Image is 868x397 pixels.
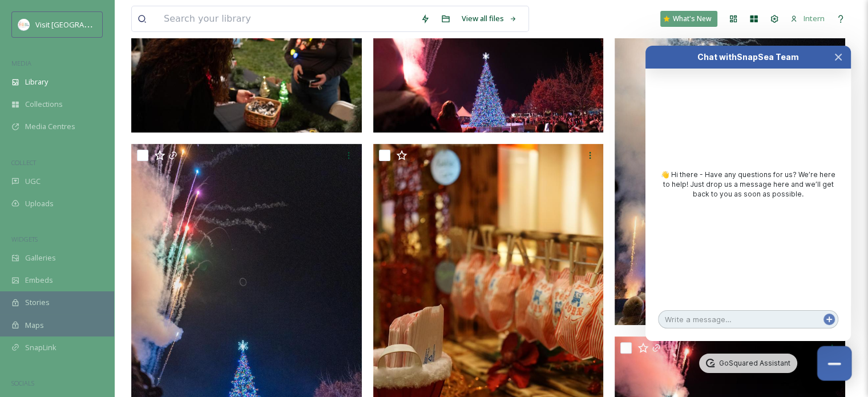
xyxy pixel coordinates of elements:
[25,297,50,308] span: Stories
[158,6,415,31] input: Search your library
[25,121,75,132] span: Media Centres
[25,252,56,263] span: Galleries
[11,235,38,243] span: WIDGETS
[666,51,830,63] div: Chat with SnapSea Team
[456,7,523,30] a: View all files
[699,354,797,373] a: GoSquared Assistant
[25,99,63,110] span: Collections
[826,46,851,69] button: Close Chat
[11,59,31,67] span: MEDIA
[11,379,34,387] span: SOCIALS
[817,346,852,381] button: Close Chat
[25,176,41,187] span: UGC
[785,7,830,30] a: Intern
[11,158,36,167] span: COLLECT
[25,342,56,353] span: SnapLink
[25,77,48,87] span: Library
[804,13,825,23] span: Intern
[657,170,839,199] div: 👋 Hi there - Have any questions for us? We’re here to help! Just drop us a message here and we’ll...
[18,19,30,30] img: images.png
[660,11,717,27] a: What's New
[35,19,180,30] span: Visit [GEOGRAPHIC_DATA][PERSON_NAME]
[25,275,53,286] span: Embeds
[25,320,44,331] span: Maps
[25,198,54,209] span: Uploads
